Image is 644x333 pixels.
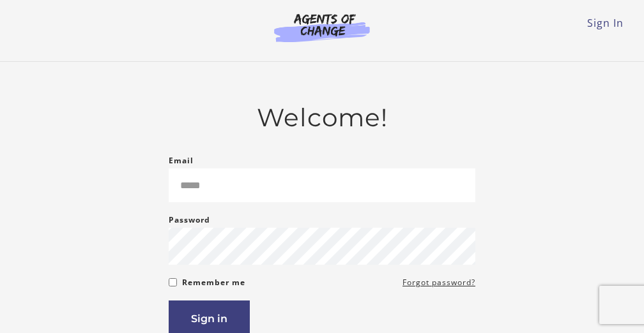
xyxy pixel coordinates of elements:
[169,212,210,228] label: Password
[169,103,475,133] h2: Welcome!
[182,275,245,290] label: Remember me
[261,13,383,42] img: Agents of Change Logo
[587,16,624,30] a: Sign In
[169,153,194,168] label: Email
[402,275,475,290] a: Forgot password?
